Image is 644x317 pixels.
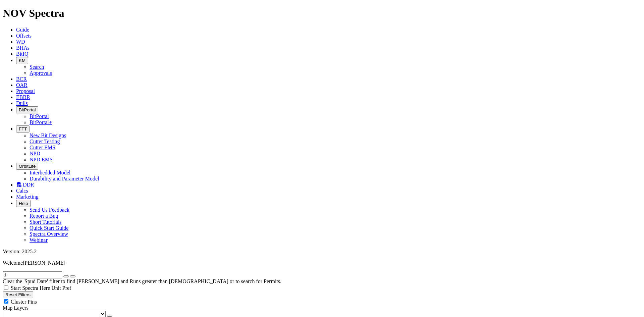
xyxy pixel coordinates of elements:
[30,139,60,144] a: Cutter Testing
[19,164,36,169] span: OrbitLite
[16,163,38,170] button: OrbitLite
[16,27,29,33] a: Guide
[16,182,34,188] a: DDR
[30,64,44,70] a: Search
[19,107,36,112] span: BitPortal
[16,94,30,100] a: EBRR
[16,51,28,57] a: BitIQ
[30,145,55,150] a: Cutter EMS
[30,170,70,175] a: Interbedded Model
[30,133,66,138] a: New Bit Designs
[16,33,32,39] a: Offsets
[16,200,31,207] button: Help
[30,207,69,213] a: Send Us Feedback
[51,285,71,291] span: Unit Pref
[23,260,65,266] span: [PERSON_NAME]
[30,157,53,162] a: NPD EMS
[16,100,28,106] a: Dulls
[4,285,8,290] input: Start Spectra Here
[11,285,50,291] span: Start Spectra Here
[30,225,68,231] a: Quick Start Guide
[23,182,34,188] span: DDR
[30,151,40,156] a: NPD
[16,76,27,82] a: BCR
[30,237,48,243] a: Webinar
[16,82,28,88] a: OAR
[30,113,49,119] a: BitPortal
[19,58,25,63] span: KM
[3,249,641,255] div: Version: 2025.2
[11,299,37,305] span: Cluster Pins
[16,57,28,64] button: KM
[30,176,99,181] a: Durability and Parameter Model
[16,194,39,200] a: Marketing
[30,219,62,225] a: Short Tutorials
[3,305,29,311] span: Map Layers
[16,88,35,94] a: Proposal
[16,45,30,51] a: BHAs
[3,271,62,278] input: Search
[30,70,52,76] a: Approvals
[30,231,68,237] a: Spectra Overview
[16,125,30,133] button: FTT
[16,188,28,194] a: Calcs
[3,7,641,19] h1: NOV Spectra
[19,201,28,206] span: Help
[3,278,281,284] span: Clear the 'Spud Date' filter to find [PERSON_NAME] and Runs greater than [DEMOGRAPHIC_DATA] or to...
[3,291,33,298] button: Reset Filters
[16,39,25,45] a: WD
[19,126,27,131] span: FTT
[3,260,641,266] p: Welcome
[30,213,58,219] a: Report a Bug
[30,119,52,125] a: BitPortal+
[16,106,38,113] button: BitPortal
